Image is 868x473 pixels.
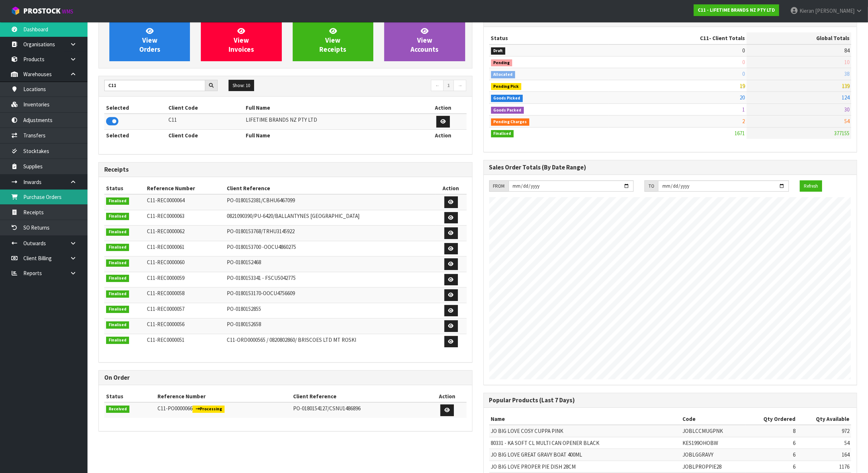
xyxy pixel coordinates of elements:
[227,274,296,281] span: PO-0180153341 - FSCU5042775
[145,183,225,194] th: Reference Number
[681,437,746,449] td: KES199OHOBW
[244,102,420,114] th: Full Name
[698,7,775,13] strong: C11 - LIFETIME BRANDS NZ PTY LTD
[681,461,746,472] td: JOBLPROPPIE28
[798,449,851,461] td: 164
[798,425,851,437] td: 972
[491,71,515,78] span: Allocated
[420,129,467,141] th: Action
[104,129,167,141] th: Selected
[147,259,184,266] span: C11-REC0000060
[106,406,129,413] span: Received
[104,391,156,402] th: Status
[147,274,184,281] span: C11-REC0000059
[167,102,244,114] th: Client Code
[489,16,852,23] h3: Sales Order Totals
[844,106,849,113] span: 30
[489,180,509,192] div: FROM
[742,70,745,77] span: 0
[489,449,681,461] td: JO BIG LOVE GREAT GRAVY BOAT 400ML
[62,8,73,15] small: WMS
[106,337,129,344] span: Finalised
[147,305,184,312] span: C11-REC0000057
[742,59,745,66] span: 0
[681,425,746,437] td: JOBLCCMUGPNK
[491,107,524,114] span: Goods Packed
[491,118,530,126] span: Pending Charges
[489,437,681,449] td: 80331 - KA SOFT CL MULTI CAN OPENER BLACK
[227,290,295,297] span: PO-0180153170-OOCU4756609
[106,306,129,313] span: Finalised
[293,20,373,61] a: ViewReceipts
[431,80,444,91] a: ←
[139,27,160,54] span: View Orders
[147,290,184,297] span: C11-REC0000058
[428,391,467,402] th: Action
[645,180,658,192] div: TO
[192,406,225,413] span: Processing
[489,397,852,404] h3: Popular Products (Last 7 Days)
[491,83,522,90] span: Pending Pick
[747,32,851,44] th: Global Totals
[742,47,745,54] span: 0
[106,198,129,205] span: Finalised
[798,437,851,449] td: 54
[106,228,129,236] span: Finalised
[227,243,296,250] span: PO-0180153700 -OOCU4860275
[844,59,849,66] span: 10
[436,183,467,194] th: Action
[104,102,167,114] th: Selected
[201,20,281,61] a: ViewInvoices
[147,243,184,250] span: C11-REC0000061
[106,213,129,220] span: Finalised
[740,82,745,89] span: 19
[491,130,514,137] span: Finalised
[156,402,291,418] td: C11-PO0000066
[800,180,822,192] button: Refresh
[147,336,184,343] span: C11-REC0000051
[319,27,346,54] span: View Receipts
[491,47,506,55] span: Draft
[227,212,359,219] span: 0821090390/PU-6420/BALLANTYNES [GEOGRAPHIC_DATA]
[694,4,779,16] a: C11 - LIFETIME BRANDS NZ PTY LTD
[106,275,129,282] span: Finalised
[147,197,184,204] span: C11-REC0000064
[104,374,467,381] h3: On Order
[844,47,849,54] span: 84
[489,425,681,437] td: JO BIG LOVE COSY CUPPA PINK
[454,80,466,91] a: →
[489,413,681,425] th: Name
[156,391,291,402] th: Reference Number
[227,336,356,343] span: C11-ORD0000565 / 0820802860/ BRISCOES LTD MT ROSKI
[291,80,467,93] nav: Page navigation
[104,183,145,194] th: Status
[443,80,454,91] a: 1
[227,321,261,328] span: PO-0180152658
[106,259,129,267] span: Finalised
[740,94,745,101] span: 20
[229,80,254,91] button: Show: 10
[106,321,129,329] span: Finalised
[291,391,428,402] th: Client Reference
[746,413,798,425] th: Qty Ordered
[746,461,798,472] td: 6
[244,129,420,141] th: Full Name
[844,70,849,77] span: 38
[681,413,746,425] th: Code
[842,94,849,101] span: 124
[410,27,439,54] span: View Accounts
[489,32,609,44] th: Status
[420,102,467,114] th: Action
[227,259,261,266] span: PO-0180152468
[104,166,467,173] h3: Receipts
[147,228,184,235] span: C11-REC0000062
[489,461,681,472] td: JO BIG LOVE PROPER PIE DISH 28CM
[227,197,295,204] span: PO-0180152381/CBHU6467099
[746,449,798,461] td: 6
[834,130,849,137] span: 377155
[106,290,129,298] span: Finalised
[746,425,798,437] td: 8
[489,164,852,171] h3: Sales Order Totals (By Date Range)
[609,32,747,44] th: - Client Totals
[842,82,849,89] span: 139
